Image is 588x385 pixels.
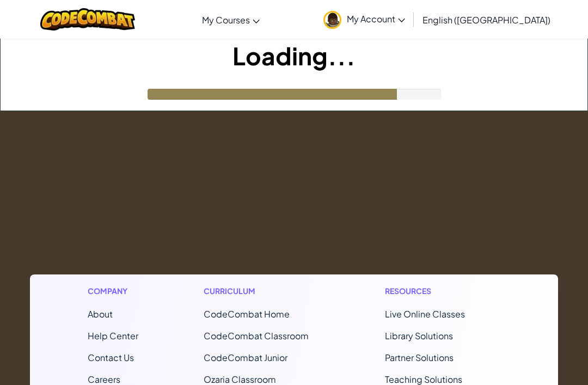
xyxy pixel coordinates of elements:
[385,330,453,341] a: Library Solutions
[385,352,454,363] a: Partner Solutions
[385,374,462,385] a: Teaching Solutions
[347,13,405,25] span: My Account
[204,352,287,363] a: CodeCombat Junior
[204,374,276,385] a: Ozaria Classroom
[197,5,265,34] a: My Courses
[204,285,320,297] h1: Curriculum
[1,39,587,72] h1: Loading...
[88,308,113,320] a: About
[385,308,465,320] a: Live Online Classes
[318,2,411,36] a: My Account
[40,8,136,30] img: CodeCombat logo
[88,285,138,297] h1: Company
[202,14,250,26] span: My Courses
[417,5,556,34] a: English ([GEOGRAPHIC_DATA])
[323,11,341,29] img: avatar
[204,330,309,341] a: CodeCombat Classroom
[88,352,134,363] span: Contact Us
[422,14,550,26] span: English ([GEOGRAPHIC_DATA])
[204,308,290,320] span: CodeCombat Home
[385,285,501,297] h1: Resources
[88,374,120,385] a: Careers
[88,330,138,341] a: Help Center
